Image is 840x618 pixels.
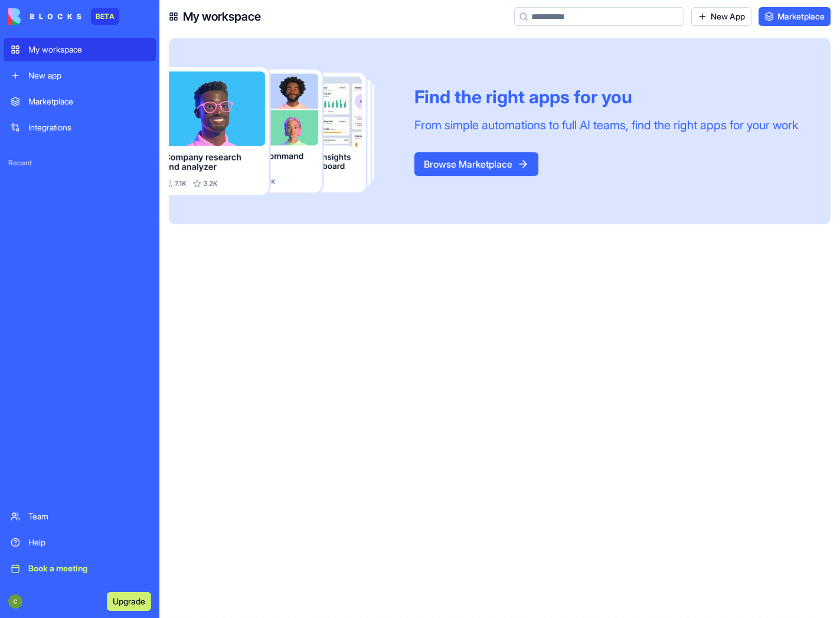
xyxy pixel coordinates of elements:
[759,7,831,26] a: Marketplace
[28,537,149,548] div: Help
[107,592,151,611] button: Upgrade
[28,44,149,55] div: My workspace
[4,505,156,528] a: Team
[4,158,156,168] span: Recent
[107,595,151,607] a: Upgrade
[414,158,538,170] a: Browse Marketplace
[8,8,81,25] img: logo
[4,116,156,139] a: Integrations
[8,594,22,609] img: ACg8ocKpaIRooS_hwxZK-2v2Elt9IRfIKrRIO123ylAUqRET4xCtBg=s96-c
[28,563,149,574] div: Book a meeting
[8,8,119,25] a: BETA
[691,7,751,26] a: New App
[91,8,119,25] div: BETA
[414,117,798,133] div: From simple automations to full AI teams, find the right apps for your work
[4,531,156,554] a: Help
[28,96,149,107] div: Marketplace
[4,557,156,580] a: Book a meeting
[28,122,149,133] div: Integrations
[4,38,156,61] a: My workspace
[28,511,149,522] div: Team
[414,152,538,176] button: Browse Marketplace
[183,8,261,25] h4: My workspace
[28,70,149,81] div: New app
[414,86,798,107] div: Find the right apps for you
[4,90,156,113] a: Marketplace
[4,64,156,87] a: New app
